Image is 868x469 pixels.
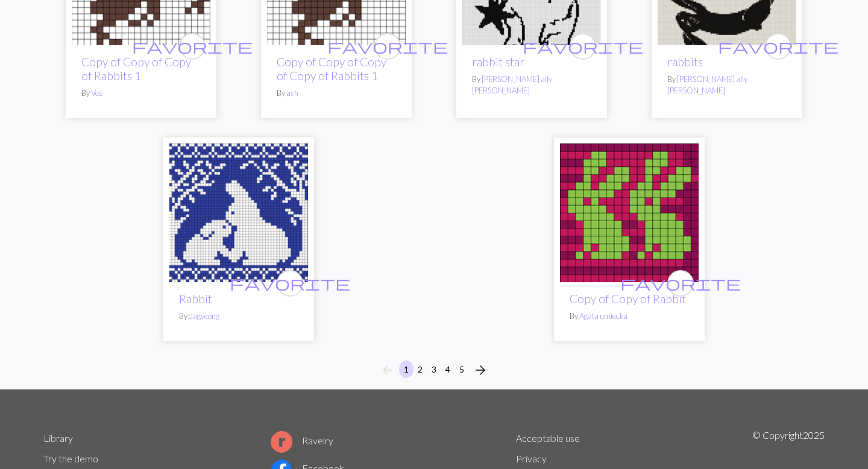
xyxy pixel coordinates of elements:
p: By [277,87,396,99]
span: favorite [523,37,643,55]
a: Ravelry [271,435,333,446]
span: favorite [132,37,253,55]
a: Agata umiecka [579,311,627,321]
button: 1 [399,360,414,378]
button: 5 [454,360,469,378]
a: [PERSON_NAME] ally [PERSON_NAME] [667,74,747,95]
button: favourite [667,270,694,297]
button: favourite [765,33,791,60]
i: favourite [718,34,838,58]
button: favourite [277,270,303,297]
i: favourite [132,34,253,58]
a: Rabbit [560,206,699,217]
p: By [472,74,591,96]
a: dagyeong [189,311,219,321]
a: Rabbit [179,292,212,306]
i: favourite [230,271,350,295]
button: favourite [179,33,206,60]
a: ash [286,88,298,98]
a: Privacy [516,453,547,464]
p: By [179,310,298,322]
span: favorite [718,37,838,55]
button: 4 [441,360,455,378]
a: Rabbit [169,206,308,217]
i: favourite [327,34,448,58]
button: Next [468,360,492,380]
i: favourite [620,271,741,295]
i: favourite [523,34,643,58]
span: favorite [327,37,448,55]
span: arrow_forward [473,362,488,379]
p: By [570,310,689,322]
img: Rabbit [169,143,308,282]
a: Try the demo [43,453,98,464]
span: favorite [620,274,741,292]
a: Library [43,432,73,444]
a: Copy of Copy of Rabbit [570,292,686,306]
a: Copy of Copy of Copy of Rabbits 1 [81,55,191,83]
button: 3 [427,360,441,378]
a: rabbit star [472,55,524,69]
p: By [667,74,787,96]
span: favorite [230,274,350,292]
a: Copy of Copy of Copy of Copy of Rabbits 1 [277,55,386,83]
a: Vee [91,88,102,98]
p: By [81,87,201,99]
img: Rabbit [560,143,699,282]
i: Next [473,363,488,377]
a: Acceptable use [516,432,580,444]
button: favourite [570,33,596,60]
a: rabbits [667,55,703,69]
a: [PERSON_NAME] ally [PERSON_NAME] [472,74,552,95]
button: 2 [413,360,427,378]
nav: Page navigation [376,360,492,380]
img: Ravelry logo [271,431,292,453]
button: favourite [374,33,401,60]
